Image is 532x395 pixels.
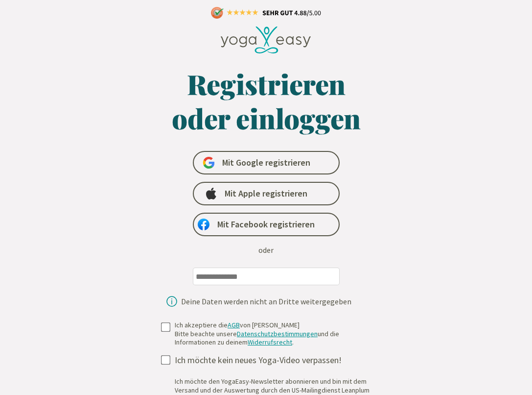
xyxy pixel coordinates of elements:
a: Mit Apple registrieren [193,182,340,205]
a: Datenschutzbestimmungen [237,329,318,338]
a: AGB [228,321,240,329]
span: Mit Google registrieren [222,157,310,169]
a: Widerrufsrecht [248,338,292,346]
div: Deine Daten werden nicht an Dritte weitergegeben [181,297,351,305]
a: Mit Facebook registrieren [193,213,340,236]
h1: Registrieren oder einloggen [97,67,435,135]
div: Ich akzeptiere die von [PERSON_NAME] Bitte beachte unsere und die Informationen zu deinem . [175,321,370,347]
span: Mit Apple registrieren [225,188,307,199]
span: Mit Facebook registrieren [217,219,315,230]
a: Mit Google registrieren [193,151,340,174]
div: oder [258,244,274,256]
div: Ich möchte kein neues Yoga-Video verpassen! [175,355,370,366]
